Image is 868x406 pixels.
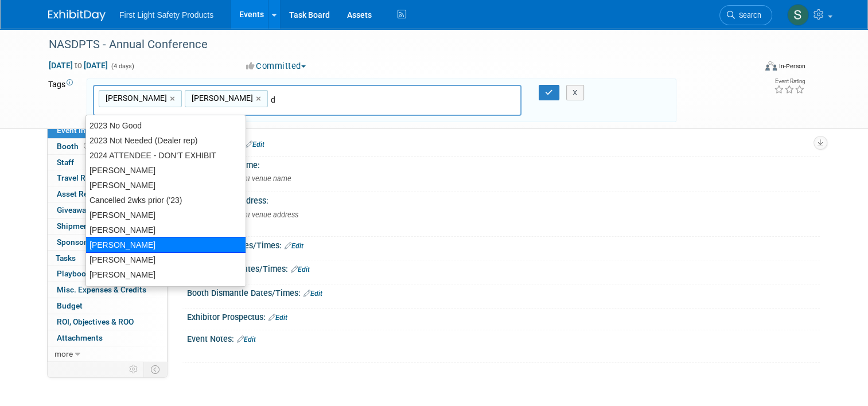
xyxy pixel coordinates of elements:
[86,133,246,148] div: 2023 Not Needed (Dealer rep)
[45,34,741,55] div: NASDPTS - Annual Conference
[303,290,322,298] a: Edit
[86,252,246,267] div: [PERSON_NAME]
[57,285,146,294] span: Misc. Expenses & Credits
[48,266,167,282] a: Playbook
[86,222,246,237] div: [PERSON_NAME]
[187,309,820,323] div: Exhibitor Prospectus:
[779,62,805,71] div: In-Person
[86,118,246,133] div: 2023 No Good
[48,123,167,138] a: Event Information
[57,126,121,135] span: Event Information
[48,186,167,202] a: Asset Reservations
[285,242,303,250] a: Edit
[48,251,167,266] a: Tasks
[103,92,167,104] span: [PERSON_NAME]
[86,267,246,282] div: [PERSON_NAME]
[48,330,167,346] a: Attachments
[187,192,820,206] div: Event Venue Address:
[187,157,820,171] div: Event Venue Name:
[48,155,167,170] a: Staff
[57,269,90,278] span: Playbook
[187,284,820,299] div: Booth Dismantle Dates/Times:
[57,158,74,167] span: Staff
[48,202,167,218] a: Giveaways
[57,301,83,310] span: Budget
[110,63,134,70] span: (4 days)
[48,79,76,123] td: Tags
[48,60,108,71] span: [DATE] [DATE]
[57,205,94,214] span: Giveaways
[48,235,167,250] a: Sponsorships
[86,282,246,297] div: [PERSON_NAME]
[57,142,92,151] span: Booth
[765,61,777,71] img: Format-Inperson.png
[57,237,106,247] span: Sponsorships
[189,92,253,104] span: [PERSON_NAME]
[48,314,167,330] a: ROI, Objectives & ROO
[81,142,92,150] span: Booth not reserved yet
[86,208,246,222] div: [PERSON_NAME]
[187,330,820,345] div: Event Notes:
[86,193,246,208] div: Cancelled 2wks prior ('23)
[86,178,246,193] div: [PERSON_NAME]
[85,237,246,253] div: [PERSON_NAME]
[256,92,263,106] a: ×
[187,135,820,150] div: Event Website:
[48,170,167,186] a: Travel Reservations
[48,298,167,314] a: Budget
[119,10,213,19] span: First Light Safety Products
[86,163,246,178] div: [PERSON_NAME]
[237,335,256,343] a: Edit
[56,253,76,263] span: Tasks
[187,260,820,275] div: Booth Set-up Dates/Times:
[57,333,103,342] span: Attachments
[57,221,95,231] span: Shipments
[57,317,134,326] span: ROI, Objectives & ROO
[694,60,805,77] div: Event Format
[200,210,298,219] span: Specify event venue address
[48,282,167,298] a: Misc. Expenses & Credits
[86,148,246,163] div: 2024 ATTENDEE - DON'T EXHIBIT
[124,362,144,377] td: Personalize Event Tab Strip
[57,173,127,182] span: Travel Reservations
[291,266,310,274] a: Edit
[268,314,287,322] a: Edit
[48,139,167,154] a: Booth
[144,362,168,377] td: Toggle Event Tabs
[48,346,167,362] a: more
[48,10,106,21] img: ExhibitDay
[566,85,584,101] button: X
[187,237,820,252] div: Exhibit Hall Dates/Times:
[57,189,125,198] span: Asset Reservations
[719,5,772,25] a: Search
[774,79,805,84] div: Event Rating
[55,349,73,358] span: more
[271,94,431,106] input: Type tag and hit enter
[170,92,177,106] a: ×
[242,60,310,72] button: Committed
[787,4,809,26] img: Steph Willemsen
[48,218,167,234] a: Shipments
[73,61,84,70] span: to
[246,140,264,149] a: Edit
[735,11,761,19] span: Search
